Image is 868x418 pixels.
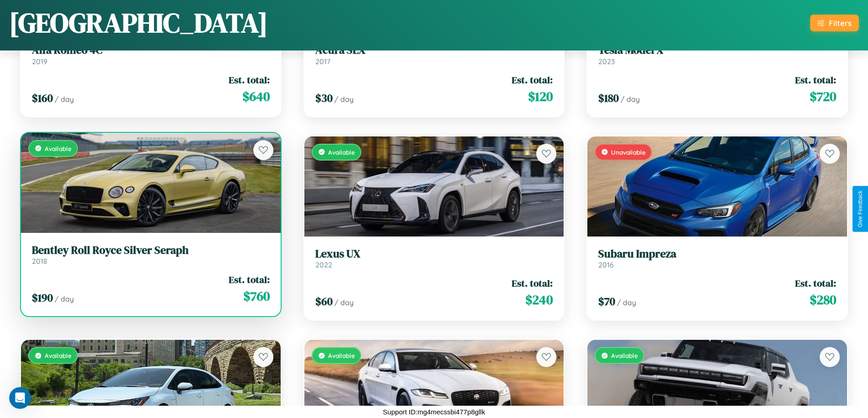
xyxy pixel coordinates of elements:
span: 2016 [598,260,614,269]
span: Unavailable [611,148,646,156]
span: $ 280 [810,291,836,309]
a: Acura SLX2017 [315,44,553,66]
button: Filters [810,15,859,31]
span: / day [621,95,640,104]
span: $ 180 [598,91,619,106]
iframe: Intercom live chat [9,387,31,409]
span: $ 60 [315,294,333,309]
span: Available [328,352,355,359]
h3: Tesla Model X [598,44,836,57]
span: 2018 [32,257,47,266]
span: Available [328,148,355,156]
span: Est. total: [229,73,270,86]
span: $ 70 [598,294,615,309]
h3: Lexus UX [315,247,553,261]
p: Support ID: mg4mecssbi477p8gllk [383,406,485,418]
h3: Subaru Impreza [598,247,836,261]
span: / day [55,294,74,303]
span: Available [45,352,72,359]
span: 2022 [315,260,332,269]
span: $ 190 [32,290,53,305]
span: Est. total: [229,273,270,286]
h1: [GEOGRAPHIC_DATA] [9,4,268,41]
h3: Bentley Roll Royce Silver Seraph [32,244,270,257]
div: Filters [829,18,852,28]
span: Est. total: [512,277,553,290]
a: Lexus UX2022 [315,247,553,270]
a: Tesla Model X2023 [598,44,836,66]
span: 2017 [315,57,330,66]
a: Subaru Impreza2016 [598,247,836,270]
span: Available [45,145,72,152]
div: Give Feedback [857,191,863,227]
a: Alfa Romeo 4C2019 [32,44,270,66]
span: $ 120 [528,87,553,106]
a: Bentley Roll Royce Silver Seraph2018 [32,244,270,266]
span: $ 640 [242,87,270,106]
span: 2023 [598,57,615,66]
span: $ 240 [525,291,553,309]
h3: Acura SLX [315,44,553,57]
span: Est. total: [795,277,836,290]
span: / day [55,95,74,104]
span: $ 30 [315,91,333,106]
span: 2019 [32,57,47,66]
span: $ 720 [810,87,836,106]
span: / day [334,95,354,104]
span: / day [617,298,636,307]
span: Est. total: [512,73,553,86]
h3: Alfa Romeo 4C [32,44,270,57]
span: Available [611,352,638,359]
span: $ 160 [32,91,53,106]
span: / day [334,298,354,307]
span: $ 760 [243,287,270,305]
span: Est. total: [795,73,836,86]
